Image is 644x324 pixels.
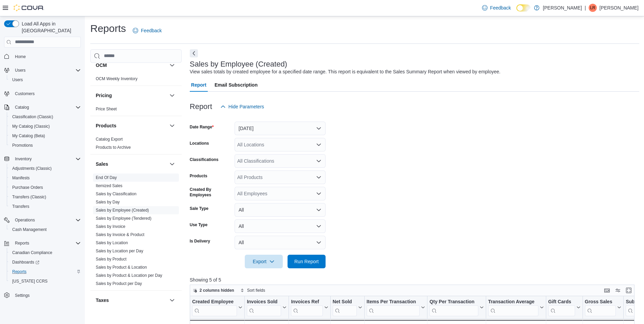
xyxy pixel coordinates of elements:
[10,226,49,234] a: Cash Management
[15,105,29,110] span: Catalog
[10,174,32,182] a: Manifests
[10,249,55,257] a: Canadian Compliance
[96,106,117,112] span: Price Sheet
[96,224,125,229] span: Sales by Invoice
[190,49,198,57] button: Next
[585,4,586,12] p: |
[12,278,48,284] span: [US_STATE] CCRS
[190,157,219,162] label: Classifications
[96,265,147,270] a: Sales by Product & Location
[14,4,44,11] img: Cova
[1,89,84,98] button: Customers
[316,158,321,164] button: Open list of options
[15,91,35,96] span: Customers
[10,141,36,149] a: Promotions
[10,122,81,130] span: My Catalog (Classic)
[10,258,42,266] a: Dashboards
[548,299,575,305] div: Gift Cards
[585,299,621,316] button: Gross Sales
[7,75,84,85] button: Users
[10,277,50,285] a: [US_STATE] CCRS
[10,132,48,140] a: My Catalog (Beta)
[96,92,167,99] button: Pricing
[96,216,151,221] a: Sales by Employee (Tendered)
[10,226,81,234] span: Cash Management
[294,258,319,265] span: Run Report
[7,267,84,276] button: Reports
[10,249,81,257] span: Canadian Compliance
[96,183,123,188] a: Itemized Sales
[190,276,639,283] p: Showing 5 of 5
[10,202,81,211] span: Transfers
[96,208,149,213] a: Sales by Employee (Created)
[600,4,639,12] p: [PERSON_NAME]
[96,137,123,142] span: Catalog Export
[190,286,237,294] button: 2 columns hidden
[7,202,84,211] button: Transfers
[12,194,46,200] span: Transfers (Classic)
[141,27,162,34] span: Feedback
[12,66,81,74] span: Users
[191,78,206,92] span: Report
[96,76,137,81] a: OCM Weekly Inventory
[7,192,84,202] button: Transfers (Classic)
[96,232,144,237] a: Sales by Invoice & Product
[96,224,125,229] a: Sales by Invoice
[19,20,81,34] span: Load All Apps in [GEOGRAPHIC_DATA]
[10,268,29,276] a: Reports
[90,105,182,116] div: Pricing
[429,299,478,305] div: Qty Per Transaction
[12,133,45,139] span: My Catalog (Beta)
[96,265,147,270] span: Sales by Product & Location
[12,166,52,171] span: Adjustments (Classic)
[10,76,25,84] a: Users
[7,173,84,183] button: Manifests
[7,183,84,192] button: Purchase Orders
[7,122,84,131] button: My Catalog (Classic)
[589,4,597,12] div: Lyle Reil
[96,145,131,150] a: Products to Archive
[10,258,81,266] span: Dashboards
[90,22,126,35] h1: Reports
[316,175,321,180] button: Open list of options
[190,206,208,211] label: Sale Type
[7,141,84,150] button: Promotions
[590,4,595,12] span: LR
[90,174,182,290] div: Sales
[625,286,633,294] button: Enter fullscreen
[12,103,81,111] span: Catalog
[12,239,32,247] button: Reports
[96,281,142,286] a: Sales by Product per Day
[367,299,420,316] div: Items Per Transaction
[90,75,182,86] div: OCM
[190,238,210,244] label: Is Delivery
[200,288,234,293] span: 2 columns hidden
[190,124,214,130] label: Date Range
[215,78,258,92] span: Email Subscription
[96,273,162,278] span: Sales by Product & Location per Day
[168,122,176,130] button: Products
[96,240,128,245] a: Sales by Location
[168,61,176,69] button: OCM
[488,299,538,305] div: Transaction Average
[10,193,81,201] span: Transfers (Classic)
[291,299,323,316] div: Invoices Ref
[228,103,264,110] span: Hide Parameters
[96,192,136,196] a: Sales by Classification
[96,137,123,142] a: Catalog Export
[12,103,32,111] button: Catalog
[218,100,267,113] button: Hide Parameters
[96,257,127,262] a: Sales by Product
[15,68,25,73] span: Users
[12,291,81,299] span: Settings
[190,222,207,228] label: Use Type
[235,122,326,135] button: [DATE]
[12,216,81,224] span: Operations
[490,4,511,11] span: Feedback
[96,161,108,167] h3: Sales
[548,299,581,316] button: Gift Cards
[235,236,326,249] button: All
[249,255,279,268] span: Export
[235,203,326,217] button: All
